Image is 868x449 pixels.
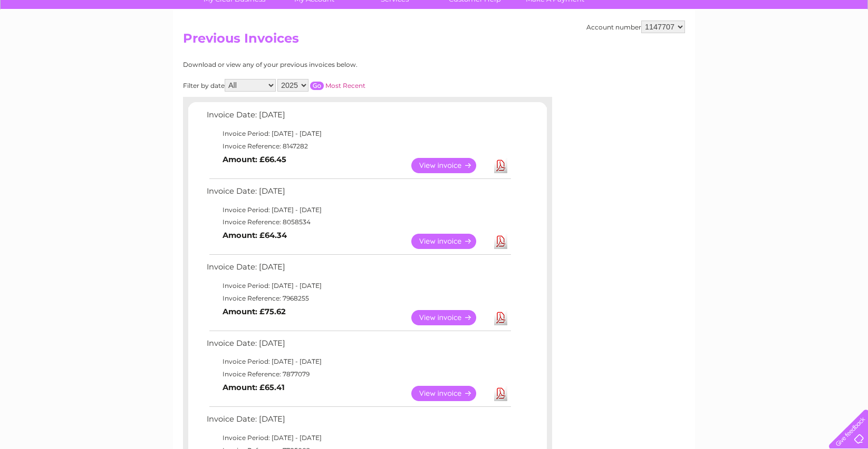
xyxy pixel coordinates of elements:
td: Invoice Date: [DATE] [204,260,513,280]
a: Energy [709,45,732,53]
td: Invoice Period: [DATE] - [DATE] [204,432,513,444]
td: Invoice Period: [DATE] - [DATE] [204,204,513,216]
a: Telecoms [738,45,770,53]
td: Invoice Period: [DATE] - [DATE] [204,355,513,368]
b: Amount: £75.62 [223,307,286,316]
td: Invoice Reference: 7877079 [204,368,513,381]
h2: Previous Invoices [183,31,685,51]
td: Invoice Reference: 8058534 [204,216,513,228]
a: View [411,310,489,325]
a: View [411,234,489,249]
td: Invoice Reference: 7968255 [204,292,513,305]
td: Invoice Date: [DATE] [204,108,513,127]
td: Invoice Date: [DATE] [204,184,513,204]
a: Most Recent [325,82,365,89]
img: logo.png [31,27,84,59]
a: Download [494,234,507,249]
a: View [411,386,489,401]
b: Amount: £65.41 [223,383,285,392]
a: Contact [798,45,824,53]
td: Invoice Period: [DATE] - [DATE] [204,280,513,292]
td: Invoice Date: [DATE] [204,412,513,432]
a: Download [494,158,507,173]
div: Download or view any of your previous invoices below. [183,61,460,68]
td: Invoice Period: [DATE] - [DATE] [204,127,513,140]
b: Amount: £64.34 [223,231,287,240]
b: Amount: £66.45 [223,155,286,164]
a: Download [494,310,507,325]
a: View [411,158,489,173]
div: Clear Business is a trading name of Verastar Limited (registered in [GEOGRAPHIC_DATA] No. 3667643... [186,6,684,51]
td: Invoice Reference: 8147282 [204,140,513,153]
a: Blog [776,45,792,53]
div: Account number [586,21,685,33]
a: Water [682,45,702,53]
a: 0333 014 3131 [669,5,742,18]
a: Download [494,386,507,401]
div: Filter by date [183,79,460,92]
td: Invoice Date: [DATE] [204,336,513,356]
a: Log out [833,45,858,53]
